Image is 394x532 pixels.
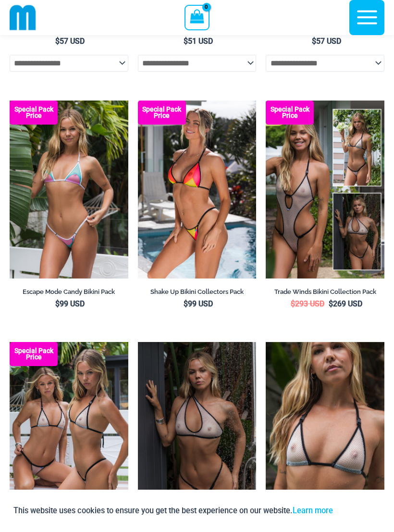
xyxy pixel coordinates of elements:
img: Shake Up Sunset 3145 Top 4145 Bottom 04 [138,101,257,279]
a: Shake Up Sunset 3145 Top 4145 Bottom 04 Shake Up Sunset 3145 Top 4145 Bottom 05Shake Up Sunset 31... [138,101,257,279]
b: Special Pack Price [10,106,58,119]
span: $ [312,37,316,46]
img: Escape Mode Candy 3151 Top 4151 Bottom 02 [10,101,128,279]
img: Collection Pack (1) [266,101,384,279]
a: Top Bum Pack (1) Trade Winds IvoryInk 317 Top 453 Micro 03Trade Winds IvoryInk 317 Top 453 Micro 03 [10,342,128,520]
a: View Shopping Cart, empty [185,5,209,30]
img: Trade Winds IvoryInk 384 Top 453 Micro 04 [138,342,257,520]
img: cropped mm emblem [10,4,36,31]
bdi: 269 USD [329,299,362,308]
span: $ [55,299,60,308]
a: Trade Winds IvoryInk 384 Top 453 Micro 04Trade Winds IvoryInk 384 Top 469 Thong 03Trade Winds Ivo... [138,342,257,520]
h2: Escape Mode Candy Bikini Pack [10,288,128,296]
a: Shake Up Bikini Collectors Pack [138,288,257,299]
bdi: 293 USD [291,299,324,308]
bdi: 99 USD [55,299,85,308]
span: $ [55,37,60,46]
a: Trade Winds Bikini Collection Pack [266,288,384,299]
a: Escape Mode Candy 3151 Top 4151 Bottom 02 Escape Mode Candy 3151 Top 4151 Bottom 04Escape Mode Ca... [10,101,128,279]
img: Top Bum Pack (1) [10,342,128,520]
span: $ [291,299,295,308]
button: Accept [340,499,381,522]
bdi: 57 USD [312,37,341,46]
a: Learn more [293,506,333,515]
bdi: 57 USD [55,37,85,46]
span: $ [184,299,188,308]
h2: Shake Up Bikini Collectors Pack [138,288,257,296]
span: $ [184,37,188,46]
bdi: 99 USD [184,299,213,308]
b: Special Pack Price [10,348,58,360]
p: This website uses cookies to ensure you get the best experience on our website. [13,504,333,517]
h2: Trade Winds Bikini Collection Pack [266,288,384,296]
a: Escape Mode Candy Bikini Pack [10,288,128,299]
a: Collection Pack (1) Trade Winds IvoryInk 317 Top 469 Thong 11Trade Winds IvoryInk 317 Top 469 Tho... [266,101,384,279]
span: $ [329,299,333,308]
b: Special Pack Price [138,106,186,119]
bdi: 51 USD [184,37,213,46]
a: Trade Winds IvoryInk 317 Top 01Trade Winds IvoryInk 317 Top 469 Thong 03Trade Winds IvoryInk 317 ... [266,342,384,520]
img: Trade Winds IvoryInk 317 Top 01 [266,342,384,520]
b: Special Pack Price [266,106,314,119]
